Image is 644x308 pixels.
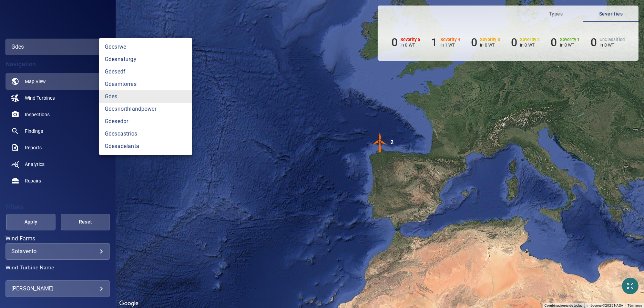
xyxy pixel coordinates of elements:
a: gdesnorthlandpower [99,103,192,115]
a: gdesmtorres [99,78,192,90]
a: gdes [99,90,192,103]
a: gdesnaturgy [99,53,192,66]
a: gdescastrios [99,128,192,140]
a: gdesrwe [99,41,192,53]
a: gdesedf [99,66,192,78]
a: gdesedpr [99,115,192,128]
a: gdesadelanta [99,140,192,152]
